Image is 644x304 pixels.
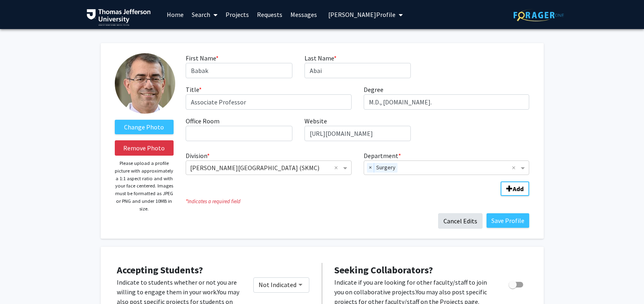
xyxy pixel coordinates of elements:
[259,281,296,289] span: Not Indicated
[115,53,175,114] img: Profile Picture
[115,140,174,156] button: Remove Photo
[186,198,529,205] i: Indicates a required field
[87,9,151,26] img: Thomas Jefferson University Logo
[514,9,564,21] img: ForagerOne Logo
[117,264,203,276] span: Accepting Students?
[513,185,524,193] b: Add
[286,0,321,29] a: Messages
[186,160,352,175] ng-select: Division
[163,0,188,29] a: Home
[367,163,374,173] span: ×
[253,0,286,29] a: Requests
[188,0,222,29] a: Search
[334,163,341,173] span: Clear all
[180,151,358,175] div: Division
[505,277,528,289] div: Toggle
[328,10,396,19] span: [PERSON_NAME] Profile
[253,277,310,293] div: Toggle
[304,53,337,63] label: Last Name
[222,0,253,29] a: Projects
[6,268,34,298] iframe: Chat
[501,181,529,196] button: Add Division/Department
[487,213,529,228] button: Save Profile
[364,160,530,175] ng-select: Department
[374,163,398,173] span: Surgery
[115,160,174,212] p: Please upload a profile picture with approximately a 1:1 aspect ratio and with your face centered...
[364,85,383,94] label: Degree
[115,120,174,134] label: ChangeProfile Picture
[438,213,482,229] button: Cancel Edits
[512,163,519,173] span: Clear all
[253,277,310,293] mat-select: Would you like to permit student requests?
[304,116,327,126] label: Website
[186,116,219,126] label: Office Room
[358,151,536,175] div: Department
[186,85,202,94] label: Title
[186,53,219,63] label: First Name
[334,264,433,276] span: Seeking Collaborators?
